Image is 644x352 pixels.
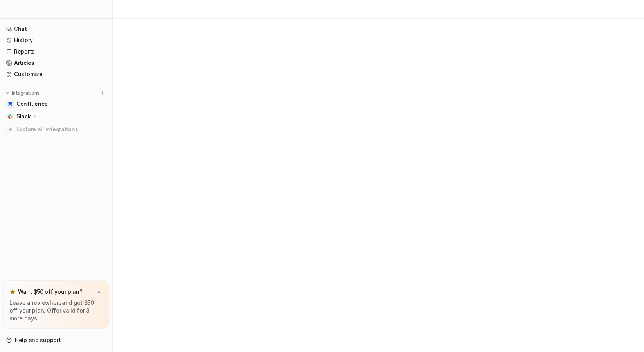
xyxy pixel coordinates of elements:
[50,299,62,306] a: here
[18,288,83,296] p: Want $50 off your plan?
[5,90,10,96] img: expand menu
[3,69,109,80] a: Customize
[3,46,109,57] a: Reports
[6,125,14,133] img: explore all integrations
[3,124,109,135] a: Explore all integrations
[3,335,109,346] a: Help and support
[12,90,40,96] p: Integrations
[16,123,106,136] span: Explore all integrations
[8,102,13,106] img: Confluence
[8,114,13,119] img: Slack
[3,23,109,34] a: Chat
[16,100,48,108] span: Confluence
[3,35,109,46] a: History
[16,113,31,120] p: Slack
[9,299,103,322] p: Leave a review and get $50 off your plan. Offer valid for 3 more days.
[9,289,16,295] img: star
[3,98,109,109] a: ConfluenceConfluence
[3,57,109,68] a: Articles
[99,90,105,96] img: menu_add.svg
[3,89,42,97] button: Integrations
[97,289,101,295] img: x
